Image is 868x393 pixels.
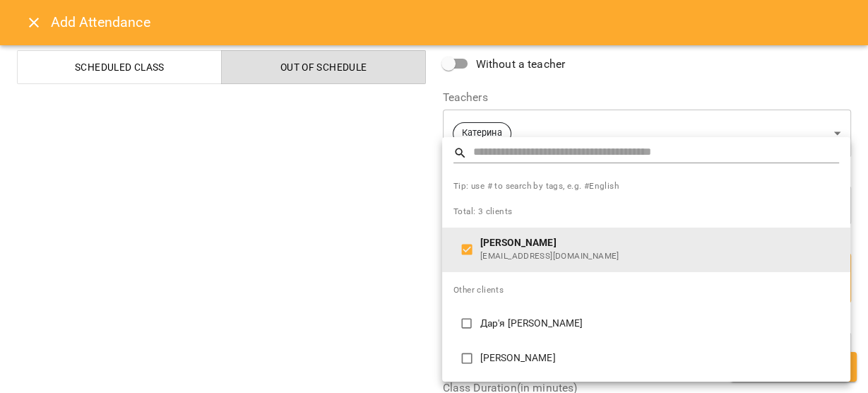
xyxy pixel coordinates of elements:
span: Total: 3 clients [453,206,512,216]
span: Tip: use # to search by tags, e.g. #English [453,180,839,194]
span: [EMAIL_ADDRESS][DOMAIN_NAME] [480,250,839,264]
p: [PERSON_NAME] [480,236,839,250]
p: Дар'я [PERSON_NAME] [480,317,839,331]
span: Other clients [453,285,504,295]
p: [PERSON_NAME] [480,351,839,365]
